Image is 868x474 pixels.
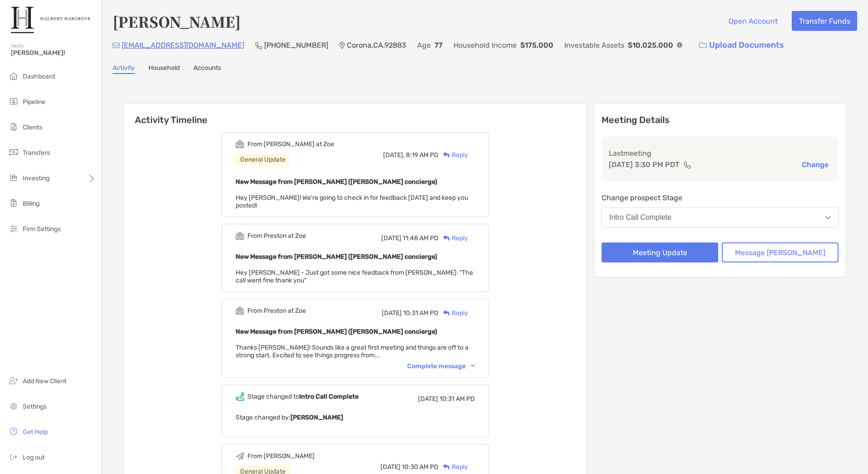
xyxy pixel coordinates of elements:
span: [DATE] [380,463,400,471]
button: Change [799,160,831,169]
p: [DATE] 3:30 PM PDT [609,159,680,170]
span: 10:31 AM PD [403,309,439,317]
img: Reply icon [443,235,450,241]
span: Firm Settings [23,225,61,233]
p: $175,000 [520,39,553,51]
img: Location Icon [339,42,345,49]
img: Reply icon [443,152,450,158]
span: Hey [PERSON_NAME]! We're going to check in for feedback [DATE] and keep you posted! [236,194,468,209]
div: Reply [439,233,468,243]
div: Intro Call Complete [609,213,671,222]
button: Meeting Update [602,242,718,262]
p: [PHONE_NUMBER] [264,39,328,51]
span: [DATE] [418,395,438,403]
span: Billing [23,200,39,207]
p: Meeting Details [602,114,838,126]
button: Message [PERSON_NAME] [722,242,838,262]
img: add_new_client icon [8,375,19,386]
span: Log out [23,454,44,461]
img: Event icon [236,452,244,460]
img: dashboard icon [8,70,19,81]
img: Zoe Logo [11,4,90,36]
img: button icon [699,42,707,49]
h6: Activity Timeline [124,104,586,125]
span: Investing [23,174,49,182]
span: [DATE] [381,234,401,242]
img: communication type [683,161,691,168]
a: Accounts [193,64,221,74]
span: Add New Client [23,377,66,385]
img: logout icon [8,451,19,462]
img: Reply icon [443,464,450,470]
span: Settings [23,403,47,410]
img: Open dropdown arrow [825,216,831,219]
span: 11:48 AM PD [403,234,439,242]
img: Chevron icon [471,365,475,367]
div: From [PERSON_NAME] at Zoe [247,140,334,148]
span: Clients [23,123,42,131]
img: get-help icon [8,426,19,437]
img: Event icon [236,232,244,240]
button: Transfer Funds [792,11,857,31]
b: [PERSON_NAME] [291,414,343,421]
span: 10:30 AM PD [402,463,439,471]
span: Transfers [23,149,50,157]
img: investing icon [8,172,19,183]
span: Thanks [PERSON_NAME]! Sounds like a great first meeting and things are off to a strong start. Exc... [236,344,469,359]
p: Stage changed by: [236,412,475,423]
img: clients icon [8,121,19,132]
img: firm-settings icon [8,223,19,234]
span: 8:19 AM PD [406,151,439,159]
b: New Message from [PERSON_NAME] ([PERSON_NAME] concierge) [236,178,437,186]
span: Pipeline [23,98,45,106]
b: New Message from [PERSON_NAME] ([PERSON_NAME] concierge) [236,253,437,261]
b: Intro Call Complete [299,393,359,400]
img: Reply icon [443,310,450,316]
p: Age [417,39,431,51]
span: Dashboard [23,73,55,80]
img: Info Icon [677,42,682,48]
p: Household Income [454,39,517,51]
div: From [PERSON_NAME] [247,452,315,460]
div: From Preston at Zoe [247,232,306,240]
p: Corona , CA , 92883 [347,39,406,51]
p: 77 [434,39,443,51]
b: New Message from [PERSON_NAME] ([PERSON_NAME] concierge) [236,328,437,336]
div: From Preston at Zoe [247,307,306,315]
p: Investable Assets [564,39,624,51]
span: [DATE] [382,309,402,317]
a: Household [148,64,180,74]
p: [EMAIL_ADDRESS][DOMAIN_NAME] [122,39,244,51]
div: Reply [439,462,468,472]
img: settings icon [8,400,19,411]
div: Reply [439,308,468,318]
p: Change prospect Stage [602,192,838,203]
a: Activity [113,64,135,74]
span: 10:31 AM PD [439,395,475,403]
h4: [PERSON_NAME] [113,11,241,32]
img: billing icon [8,197,19,208]
img: Event icon [236,140,244,148]
img: pipeline icon [8,96,19,107]
span: Hey [PERSON_NAME] - Just got some nice feedback from [PERSON_NAME]: "The call went fine thank you" [236,269,473,284]
img: transfers icon [8,147,19,158]
div: Complete message [407,362,475,370]
span: Get Help [23,428,48,436]
div: Reply [439,150,468,160]
img: Email Icon [113,43,120,48]
div: General Update [236,154,290,165]
img: Event icon [236,306,244,315]
span: [PERSON_NAME]! [11,49,96,57]
button: Open Account [721,11,784,31]
div: Stage changed to [247,393,359,400]
img: Phone Icon [255,42,262,49]
img: Event icon [236,392,244,401]
p: $10,025,000 [628,39,673,51]
a: Upload Documents [693,35,790,55]
span: [DATE], [383,151,404,159]
p: Last meeting [609,148,831,159]
button: Intro Call Complete [602,207,838,228]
